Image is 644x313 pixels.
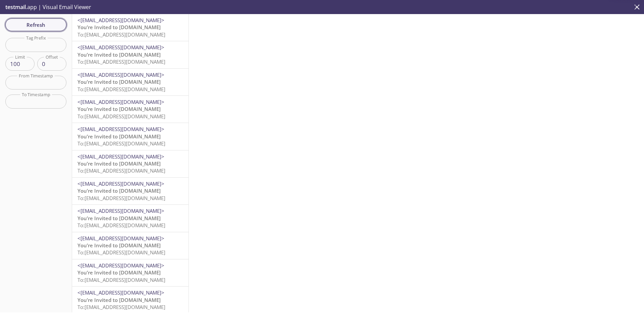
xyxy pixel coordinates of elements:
[72,14,189,41] div: <[EMAIL_ADDRESS][DOMAIN_NAME]>You’re Invited to [DOMAIN_NAME]To:[EMAIL_ADDRESS][DOMAIN_NAME]
[72,205,189,232] div: <[EMAIL_ADDRESS][DOMAIN_NAME]>You’re Invited to [DOMAIN_NAME]To:[EMAIL_ADDRESS][DOMAIN_NAME]
[72,178,189,204] div: <[EMAIL_ADDRESS][DOMAIN_NAME]>You’re Invited to [DOMAIN_NAME]To:[EMAIL_ADDRESS][DOMAIN_NAME]
[77,44,164,51] span: <[EMAIL_ADDRESS][DOMAIN_NAME]>
[77,180,164,187] span: <[EMAIL_ADDRESS][DOMAIN_NAME]>
[77,17,164,23] span: <[EMAIL_ADDRESS][DOMAIN_NAME]>
[77,86,165,92] span: To: [EMAIL_ADDRESS][DOMAIN_NAME]
[77,31,165,38] span: To: [EMAIL_ADDRESS][DOMAIN_NAME]
[77,207,164,214] span: <[EMAIL_ADDRESS][DOMAIN_NAME]>
[77,187,161,194] span: You’re Invited to [DOMAIN_NAME]
[5,18,66,31] button: Refresh
[77,289,164,296] span: <[EMAIL_ADDRESS][DOMAIN_NAME]>
[77,222,165,229] span: To: [EMAIL_ADDRESS][DOMAIN_NAME]
[72,150,189,177] div: <[EMAIL_ADDRESS][DOMAIN_NAME]>You’re Invited to [DOMAIN_NAME]To:[EMAIL_ADDRESS][DOMAIN_NAME]
[72,232,189,259] div: <[EMAIL_ADDRESS][DOMAIN_NAME]>You’re Invited to [DOMAIN_NAME]To:[EMAIL_ADDRESS][DOMAIN_NAME]
[77,58,165,65] span: To: [EMAIL_ADDRESS][DOMAIN_NAME]
[77,126,164,132] span: <[EMAIL_ADDRESS][DOMAIN_NAME]>
[77,160,161,167] span: You’re Invited to [DOMAIN_NAME]
[77,140,165,147] span: To: [EMAIL_ADDRESS][DOMAIN_NAME]
[72,259,189,286] div: <[EMAIL_ADDRESS][DOMAIN_NAME]>You’re Invited to [DOMAIN_NAME]To:[EMAIL_ADDRESS][DOMAIN_NAME]
[77,153,164,160] span: <[EMAIL_ADDRESS][DOMAIN_NAME]>
[72,69,189,96] div: <[EMAIL_ADDRESS][DOMAIN_NAME]>You’re Invited to [DOMAIN_NAME]To:[EMAIL_ADDRESS][DOMAIN_NAME]
[77,262,164,269] span: <[EMAIL_ADDRESS][DOMAIN_NAME]>
[77,78,161,85] span: You’re Invited to [DOMAIN_NAME]
[77,269,161,276] span: You’re Invited to [DOMAIN_NAME]
[77,297,161,303] span: You’re Invited to [DOMAIN_NAME]
[77,242,161,249] span: You’re Invited to [DOMAIN_NAME]
[77,99,164,105] span: <[EMAIL_ADDRESS][DOMAIN_NAME]>
[77,195,165,201] span: To: [EMAIL_ADDRESS][DOMAIN_NAME]
[77,71,164,78] span: <[EMAIL_ADDRESS][DOMAIN_NAME]>
[72,96,189,123] div: <[EMAIL_ADDRESS][DOMAIN_NAME]>You’re Invited to [DOMAIN_NAME]To:[EMAIL_ADDRESS][DOMAIN_NAME]
[77,133,161,140] span: You’re Invited to [DOMAIN_NAME]
[11,20,61,29] span: Refresh
[77,276,165,283] span: To: [EMAIL_ADDRESS][DOMAIN_NAME]
[77,106,161,112] span: You’re Invited to [DOMAIN_NAME]
[77,235,164,242] span: <[EMAIL_ADDRESS][DOMAIN_NAME]>
[77,167,165,174] span: To: [EMAIL_ADDRESS][DOMAIN_NAME]
[77,51,161,58] span: You’re Invited to [DOMAIN_NAME]
[77,215,161,222] span: You’re Invited to [DOMAIN_NAME]
[72,41,189,68] div: <[EMAIL_ADDRESS][DOMAIN_NAME]>You’re Invited to [DOMAIN_NAME]To:[EMAIL_ADDRESS][DOMAIN_NAME]
[77,113,165,120] span: To: [EMAIL_ADDRESS][DOMAIN_NAME]
[77,249,165,256] span: To: [EMAIL_ADDRESS][DOMAIN_NAME]
[72,123,189,150] div: <[EMAIL_ADDRESS][DOMAIN_NAME]>You’re Invited to [DOMAIN_NAME]To:[EMAIL_ADDRESS][DOMAIN_NAME]
[77,24,161,30] span: You’re Invited to [DOMAIN_NAME]
[77,304,165,310] span: To: [EMAIL_ADDRESS][DOMAIN_NAME]
[5,3,26,11] span: testmail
